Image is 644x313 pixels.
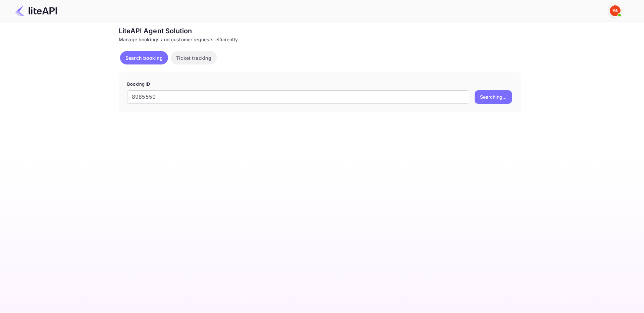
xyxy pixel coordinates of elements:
div: LiteAPI Agent Solution [119,26,521,36]
p: Search booking [125,54,163,61]
p: Booking ID [127,81,513,88]
p: Ticket tracking [176,54,211,61]
img: Yandex Support [610,5,621,16]
input: Enter Booking ID (e.g., 63782194) [127,90,469,104]
img: LiteAPI Logo [15,5,57,16]
button: Searching... [475,90,512,104]
div: Manage bookings and customer requests efficiently. [119,36,521,43]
